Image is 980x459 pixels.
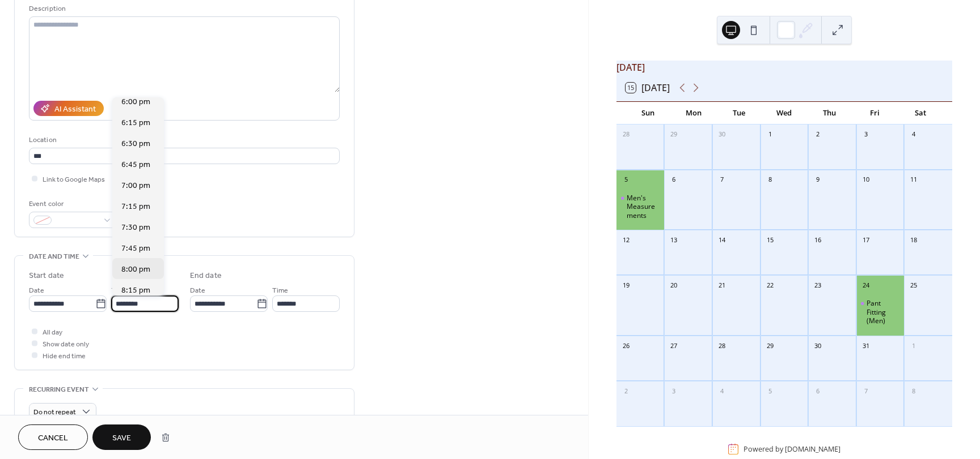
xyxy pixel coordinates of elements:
button: AI Assistant [33,101,104,116]
div: 25 [907,279,920,291]
span: 6:00 pm [121,96,150,108]
button: Cancel [18,424,88,450]
div: AI Assistant [54,104,96,115]
span: Recurring event [29,384,89,396]
div: Wed [762,102,807,125]
div: 5 [620,174,632,186]
div: 5 [764,385,776,397]
div: 22 [764,279,776,291]
div: 28 [620,128,632,141]
div: 15 [764,234,776,246]
span: Time [272,285,288,297]
div: Powered by [744,444,840,454]
div: Description [29,3,337,15]
span: 6:45 pm [121,159,150,171]
div: Location [29,134,337,146]
a: [DOMAIN_NAME] [785,444,840,454]
span: 8:00 pm [121,264,150,276]
div: 19 [620,279,632,291]
span: Date [190,285,205,297]
div: 4 [907,128,920,141]
div: Pant Fitting (Men) [867,299,900,325]
div: 6 [668,174,680,186]
div: 9 [812,174,824,186]
div: 3 [860,128,872,141]
div: Event color [29,198,114,210]
div: 27 [668,340,680,352]
span: Save [112,432,131,444]
div: 2 [812,128,824,141]
button: Save [92,424,151,450]
div: 28 [716,340,728,352]
span: Date [29,285,44,297]
div: 30 [812,340,824,352]
div: 29 [668,128,680,141]
span: All day [43,327,62,338]
div: 13 [668,234,680,246]
div: 21 [716,279,728,291]
div: Pant Fitting (Men) [856,299,905,325]
div: 2 [620,385,632,397]
div: 12 [620,234,632,246]
span: Time [111,285,127,297]
span: Hide end time [43,350,86,362]
span: 6:15 pm [121,117,150,129]
div: 7 [860,385,872,397]
div: 26 [620,340,632,352]
span: Date and time [29,251,79,263]
div: 16 [812,234,824,246]
span: 7:00 pm [121,180,150,192]
div: Fri [852,102,898,125]
div: 11 [907,174,920,186]
div: Tue [716,102,762,125]
div: 18 [907,234,920,246]
div: End date [190,270,222,282]
div: Sun [626,102,671,125]
span: 8:15 pm [121,285,150,297]
span: 6:30 pm [121,138,150,150]
span: 7:15 pm [121,201,150,213]
span: 7:30 pm [121,222,150,234]
div: 20 [668,279,680,291]
span: Show date only [43,338,89,350]
div: 30 [716,128,728,141]
span: Cancel [38,432,68,444]
div: 8 [764,174,776,186]
div: 17 [860,234,872,246]
div: 7 [716,174,728,186]
div: 6 [812,385,824,397]
div: 29 [764,340,776,352]
div: Men's Measurements [616,194,665,220]
div: 31 [860,340,872,352]
span: Link to Google Maps [43,174,105,186]
div: 1 [907,340,920,352]
div: Mon [671,102,716,125]
div: Men's Measurements [627,194,660,220]
div: 24 [860,279,872,291]
div: 23 [812,279,824,291]
div: Sat [898,102,943,125]
span: Do not repeat [33,406,76,419]
div: 1 [764,128,776,141]
button: 15[DATE] [622,80,674,96]
span: 7:45 pm [121,243,150,255]
div: Thu [807,102,852,125]
div: 8 [907,385,920,397]
div: Start date [29,270,64,282]
div: 3 [668,385,680,397]
div: 4 [716,385,728,397]
div: 14 [716,234,728,246]
div: 10 [860,174,872,186]
div: [DATE] [616,61,952,74]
